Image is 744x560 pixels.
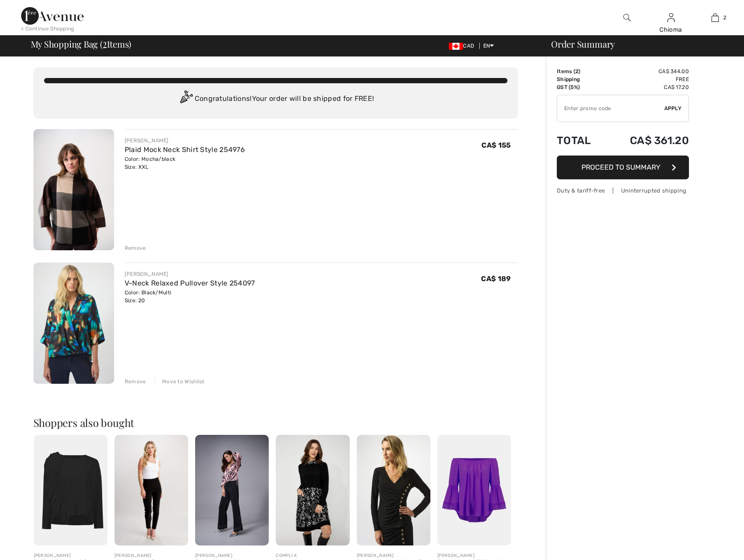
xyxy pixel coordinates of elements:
img: My Bag [711,12,719,23]
input: Promo code [557,95,664,122]
td: Free [605,75,689,83]
td: GST (5%) [557,83,605,91]
img: V-Neck Relaxed Pullover Style 254097 [33,263,114,384]
div: [PERSON_NAME] [115,553,188,559]
td: Items ( ) [557,67,605,75]
div: [PERSON_NAME] [125,270,255,278]
div: [PERSON_NAME] [357,553,430,559]
span: Apply [664,104,682,112]
div: Move to Wishlist [155,378,205,386]
h2: Shoppers also bought [33,417,518,428]
td: CA$ 361.20 [605,126,689,156]
span: My Shopping Bag ( Items) [31,40,132,48]
div: Chioma [649,25,692,34]
div: Color: Mocha/black Size: XXL [125,155,245,171]
img: Embroidered Mid-Rise Jean Style 253988 [195,435,269,545]
img: Ruffled Crew Neck Pullover Style 254183 [34,435,107,545]
div: [PERSON_NAME] [125,137,245,145]
div: Remove [125,244,146,252]
a: Plaid Mock Neck Shirt Style 254976 [125,145,245,154]
div: Duty & tariff-free | Uninterrupted shipping [557,186,689,195]
img: 1ère Avenue [21,7,84,25]
img: Plaid Mock Neck Shirt Style 254976 [33,129,114,250]
div: COMPLI K [276,553,349,559]
img: Canadian Dollar [449,43,463,50]
img: search the website [623,12,631,23]
span: 2 [575,68,578,74]
a: 2 [693,12,737,23]
img: Floral High-Neck A-Line Dress Style 34008 [276,435,349,545]
span: Proceed to Summary [581,163,660,171]
td: CA$ 344.00 [605,67,689,75]
img: Congratulation2.svg [177,90,195,108]
img: High-Waisted Formal Trousers Style 209027 [115,435,188,545]
td: Total [557,126,605,156]
a: V-Neck Relaxed Pullover Style 254097 [125,279,255,287]
img: Button Closure V-Neck Top Style 253140 [357,435,430,545]
a: Sign In [667,13,675,22]
div: Congratulations! Your order will be shipped for FREE! [44,90,507,108]
div: [PERSON_NAME] [34,553,107,559]
span: CA$ 155 [481,141,511,149]
div: Order Summary [540,40,739,48]
td: CA$ 17.20 [605,83,689,91]
span: CAD [449,43,477,49]
div: < Continue Shopping [21,25,74,33]
button: Proceed to Summary [557,156,689,179]
img: Embroidered Off-Shoulder Pullover Style 252086 [437,435,511,545]
img: My Info [667,12,675,23]
div: Remove [125,378,146,386]
span: CA$ 189 [481,274,511,283]
td: Shipping [557,75,605,83]
span: 2 [103,37,107,49]
div: Color: Black/Multi Size: 20 [125,289,255,304]
span: 2 [723,14,726,22]
div: [PERSON_NAME] [437,553,511,559]
div: [PERSON_NAME] [195,553,269,559]
span: EN [483,43,494,49]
